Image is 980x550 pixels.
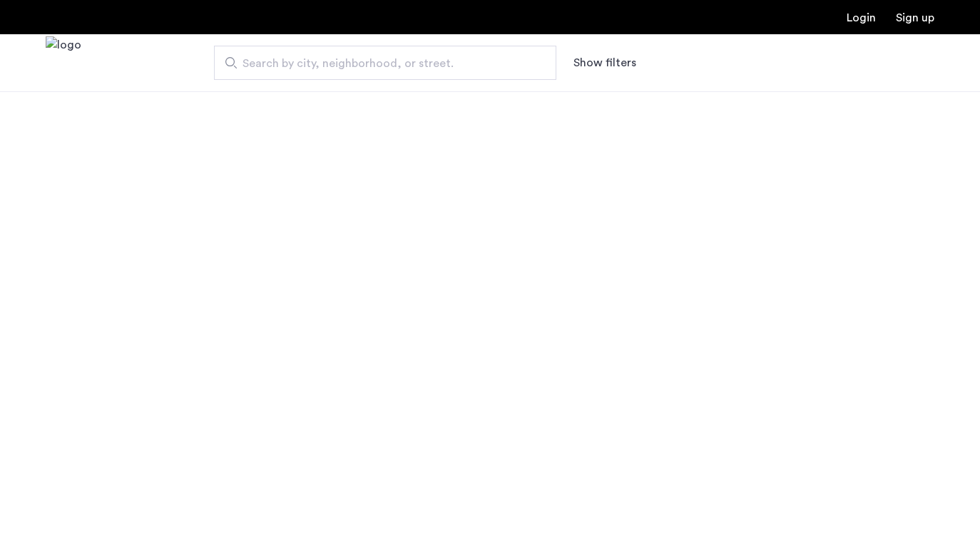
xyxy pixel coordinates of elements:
a: Login [847,12,876,24]
button: Show or hide filters [573,54,636,71]
a: Registration [896,12,934,24]
input: Apartment Search [214,46,556,80]
span: Search by city, neighborhood, or street. [243,55,516,72]
img: logo [46,36,81,90]
a: Cazamio Logo [46,36,81,90]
